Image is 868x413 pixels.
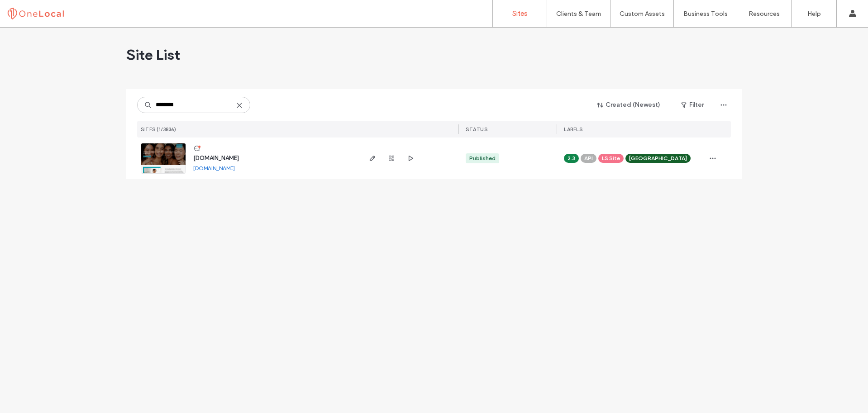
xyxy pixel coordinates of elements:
label: Sites [512,9,528,18]
div: Published [469,154,496,162]
a: [DOMAIN_NAME] [193,165,235,171]
span: API [584,154,593,162]
label: Custom Assets [620,10,665,18]
span: [GEOGRAPHIC_DATA] [629,154,687,162]
button: Created (Newest) [589,98,668,112]
label: Clients & Team [556,10,601,18]
span: Help [21,6,39,14]
span: LABELS [564,126,582,133]
span: Site List [126,46,180,64]
span: SITES (1/3836) [141,126,176,133]
label: Resources [749,10,780,18]
label: Business Tools [683,10,728,18]
label: Help [807,10,821,18]
span: STATUS [466,126,487,133]
span: 2.3 [568,154,575,162]
a: [DOMAIN_NAME] [193,155,239,161]
button: Filter [672,98,713,112]
span: LS Site [602,154,620,162]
